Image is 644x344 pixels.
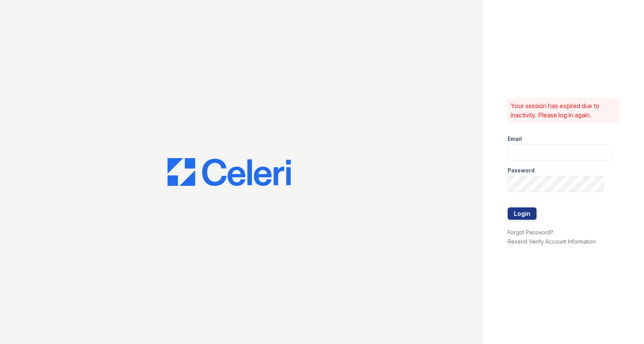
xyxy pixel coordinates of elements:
img: CE_Logo_Blue-a8612792a0a2168367f1c8372b55b34899dd931a85d93a1a3d3e32e68fde9ad4.png [168,158,291,186]
a: Forgot Password? [508,229,553,235]
a: Resend Verify Account Information [508,238,596,245]
label: Email [508,135,522,143]
button: Login [508,207,537,220]
label: Password [508,167,535,174]
p: Your session has expired due to inactivity. Please log in again. [511,101,616,120]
